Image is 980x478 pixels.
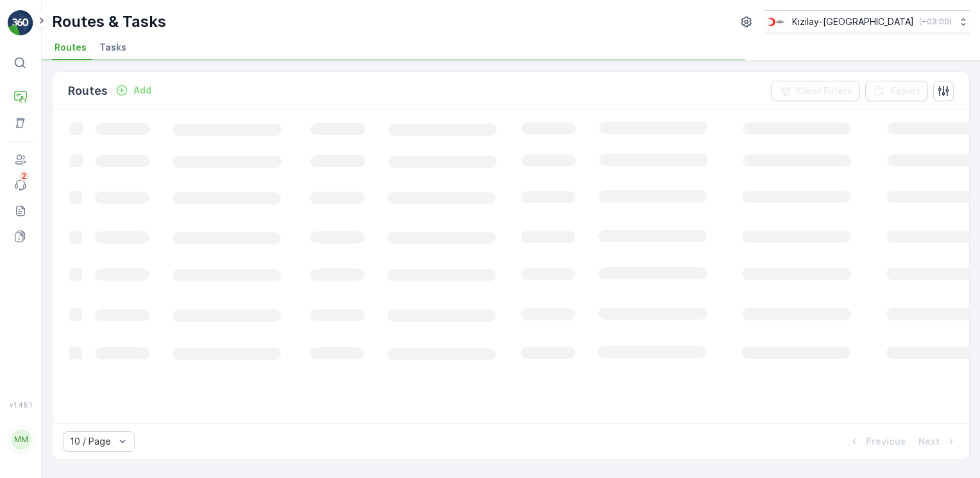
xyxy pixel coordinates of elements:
[68,82,108,100] p: Routes
[52,12,166,32] p: Routes & Tasks
[133,84,151,97] p: Add
[8,10,33,36] img: logo
[771,81,860,101] button: Clear Filters
[765,10,970,33] button: Kızılay-[GEOGRAPHIC_DATA](+03:00)
[8,401,33,409] span: v 1.48.1
[792,15,914,28] p: Kızılay-[GEOGRAPHIC_DATA]
[865,81,928,101] button: Export
[847,434,907,449] button: Previous
[891,85,920,97] p: Export
[797,85,852,97] p: Clear Filters
[918,435,940,448] p: Next
[866,435,906,448] p: Previous
[11,429,31,450] div: MM
[917,434,959,449] button: Next
[8,172,33,198] a: 2
[55,41,87,54] span: Routes
[919,17,952,27] p: ( +03:00 )
[22,171,27,181] p: 2
[99,41,126,54] span: Tasks
[110,83,156,98] button: Add
[8,411,33,468] button: MM
[765,15,787,29] img: k%C4%B1z%C4%B1lay_D5CCths.png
